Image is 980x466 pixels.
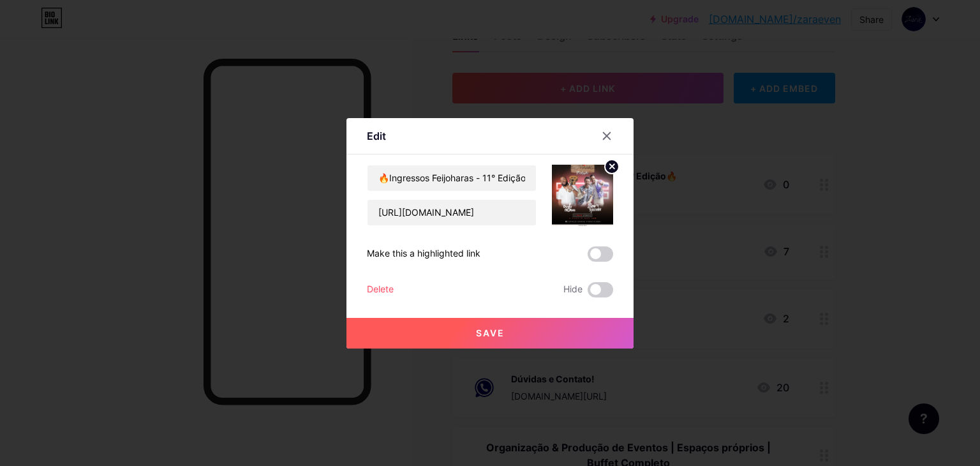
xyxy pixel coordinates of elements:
button: Save [346,318,634,349]
div: Edit [367,128,386,144]
input: URL [367,200,536,225]
div: Make this a highlighted link [367,246,480,262]
img: link_thumbnail [552,165,613,226]
span: Save [476,327,505,338]
input: Title [367,165,536,191]
div: Delete [367,282,394,297]
span: Hide [563,282,583,297]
